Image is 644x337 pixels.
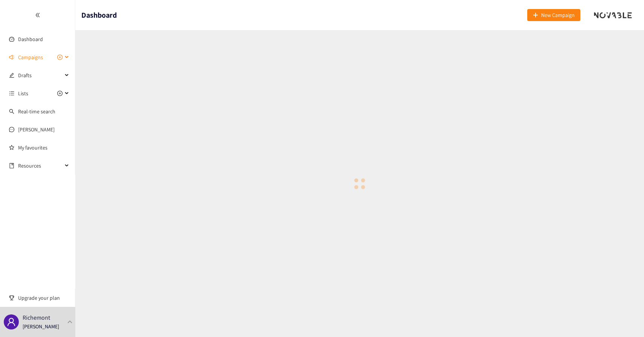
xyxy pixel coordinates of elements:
[9,295,14,300] span: trophy
[541,11,575,19] span: New Campaign
[533,12,538,18] span: plus
[18,50,43,65] span: Campaigns
[18,126,55,133] a: [PERSON_NAME]
[35,12,40,18] span: double-left
[57,91,63,96] span: plus-circle
[18,108,55,115] a: Real-time search
[23,322,59,331] p: [PERSON_NAME]
[9,73,14,78] span: edit
[9,91,14,96] span: unordered-list
[606,301,644,337] div: Widget de chat
[9,163,14,168] span: book
[18,158,63,173] span: Resources
[18,86,28,101] span: Lists
[7,317,16,326] span: user
[18,140,69,155] a: My favourites
[57,55,63,60] span: plus-circle
[18,36,43,43] a: Dashboard
[9,55,14,60] span: sound
[23,313,50,322] p: Richemont
[18,290,69,305] span: Upgrade your plan
[606,301,644,337] iframe: Chat Widget
[527,9,580,21] button: plusNew Campaign
[18,68,63,83] span: Drafts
